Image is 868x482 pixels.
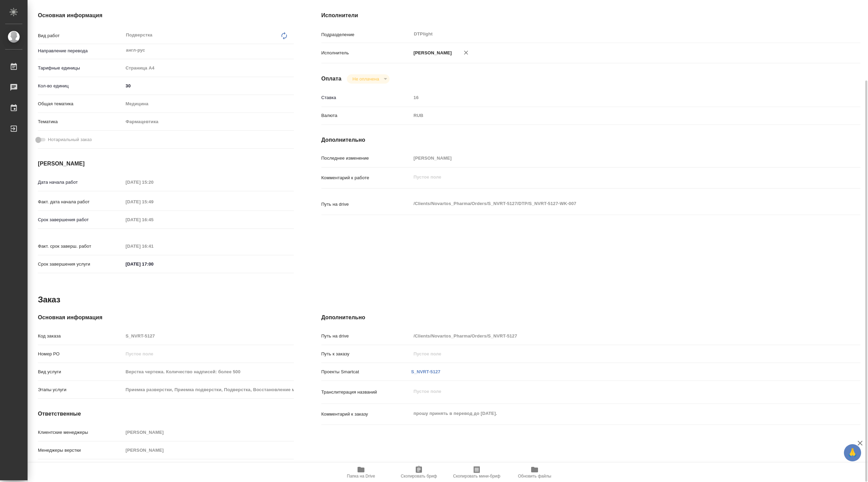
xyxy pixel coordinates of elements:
[123,331,294,341] input: Пустое поле
[411,153,816,163] input: Пустое поле
[411,93,816,103] input: Пустое поле
[411,50,452,56] p: [PERSON_NAME]
[321,201,411,208] p: Путь на drive
[123,427,294,437] input: Пустое поле
[321,155,411,162] p: Последнее изменение
[844,444,861,461] button: 🙏
[38,243,123,250] p: Факт. срок заверш. работ
[321,11,860,20] h4: Исполнители
[38,11,294,20] h4: Основная информация
[123,367,294,377] input: Пустое поле
[38,368,123,375] p: Вид услуги
[321,351,411,357] p: Путь к заказу
[123,62,294,74] div: Страница А4
[48,136,92,143] span: Нотариальный заказ
[321,112,411,119] p: Валюта
[123,445,294,455] input: Пустое поле
[321,136,860,144] h4: Дополнительно
[448,463,506,482] button: Скопировать мини-бриф
[123,241,184,251] input: Пустое поле
[38,447,123,454] p: Менеджеры верстки
[321,50,411,56] p: Исполнитель
[847,446,858,460] span: 🙏
[321,94,411,101] p: Ставка
[38,47,123,54] p: Направление перевода
[38,83,123,89] p: Кол-во единиц
[518,474,551,479] span: Обновить файлы
[123,116,294,128] div: Фармацевтика
[123,385,294,395] input: Пустое поле
[123,259,184,269] input: ✎ Введи что-нибудь
[123,177,184,187] input: Пустое поле
[411,349,816,359] input: Пустое поле
[38,32,123,39] p: Вид работ
[38,100,123,107] p: Общая тематика
[411,408,816,419] textarea: прошу принять в перевод до [DATE].
[38,386,123,393] p: Этапы услуги
[321,31,411,38] p: Подразделение
[38,333,123,340] p: Код заказа
[347,74,389,84] div: Не оплачена
[38,216,123,223] p: Срок завершения работ
[321,389,411,396] p: Транслитерация названий
[411,110,816,121] div: RUB
[401,474,437,479] span: Скопировать бриф
[123,81,294,91] input: ✎ Введи что-нибудь
[123,349,294,359] input: Пустое поле
[321,174,411,181] p: Комментарий к работе
[38,313,294,322] h4: Основная информация
[38,261,123,268] p: Срок завершения услуги
[411,198,816,210] textarea: /Clients/Novartos_Pharma/Orders/S_NVRT-5127/DTP/S_NVRT-5127-WK-007
[453,474,500,479] span: Скопировать мини-бриф
[321,313,860,322] h4: Дополнительно
[321,411,411,418] p: Комментарий к заказу
[38,410,294,418] h4: Ответственные
[321,75,342,83] h4: Оплата
[38,160,294,168] h4: [PERSON_NAME]
[38,351,123,357] p: Номер РО
[332,463,390,482] button: Папка на Drive
[38,179,123,186] p: Дата начала работ
[123,215,184,225] input: Пустое поле
[506,463,564,482] button: Обновить файлы
[350,76,381,82] button: Не оплачена
[38,429,123,436] p: Клиентские менеджеры
[411,331,816,341] input: Пустое поле
[38,294,60,305] h2: Заказ
[411,369,441,374] a: S_NVRT-5127
[458,45,474,60] button: Удалить исполнителя
[321,333,411,340] p: Путь на drive
[38,65,123,72] p: Тарифные единицы
[390,463,448,482] button: Скопировать бриф
[123,98,294,110] div: Медицина
[38,118,123,125] p: Тематика
[123,197,184,207] input: Пустое поле
[38,199,123,205] p: Факт. дата начала работ
[347,474,375,479] span: Папка на Drive
[321,368,411,375] p: Проекты Smartcat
